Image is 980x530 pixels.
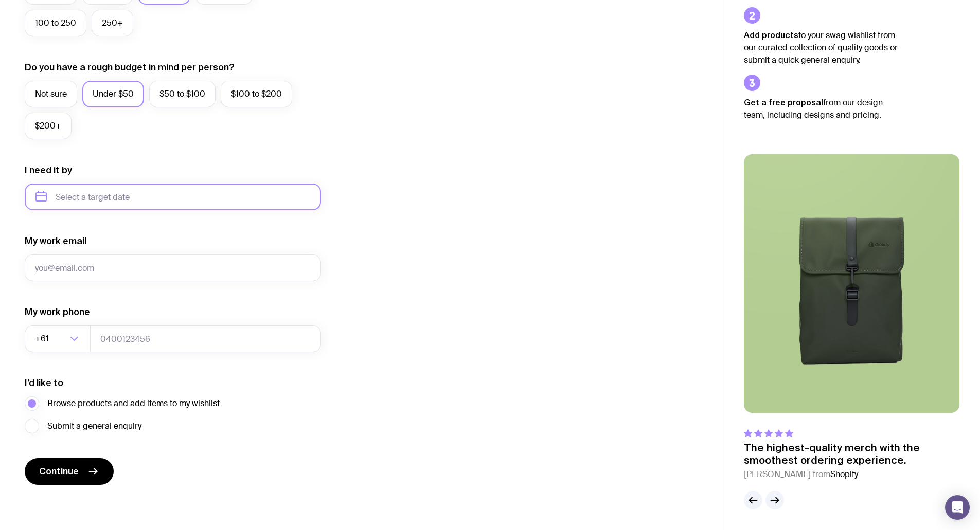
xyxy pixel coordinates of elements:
cite: [PERSON_NAME] from [744,468,959,481]
label: $200+ [25,113,72,139]
label: 250+ [92,10,133,36]
strong: Add products [744,30,798,40]
span: Continue [39,465,79,478]
span: Browse products and add items to my wishlist [47,397,220,410]
p: The highest-quality merch with the smoothest ordering experience. [744,442,959,466]
span: Shopify [830,469,858,480]
label: My work phone [25,306,90,318]
strong: Get a free proposal [744,98,823,107]
input: Search for option [51,325,67,352]
input: 0400123456 [90,325,321,352]
div: Open Intercom Messenger [945,495,970,520]
label: Not sure [25,81,77,107]
label: Under $50 [82,81,144,107]
label: 100 to 250 [25,10,86,36]
span: Submit a general enquiry [47,420,141,432]
input: you@email.com [25,254,321,281]
label: $50 to $100 [149,81,216,107]
label: My work email [25,235,86,247]
span: +61 [35,325,51,352]
label: $100 to $200 [221,81,292,107]
label: I’d like to [25,377,63,389]
p: from our design team, including designs and pricing. [744,96,898,121]
label: I need it by [25,164,72,176]
label: Do you have a rough budget in mind per person? [25,61,235,74]
div: Search for option [25,325,91,352]
input: Select a target date [25,184,321,210]
button: Continue [25,458,114,485]
p: to your swag wishlist from our curated collection of quality goods or submit a quick general enqu... [744,29,898,66]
